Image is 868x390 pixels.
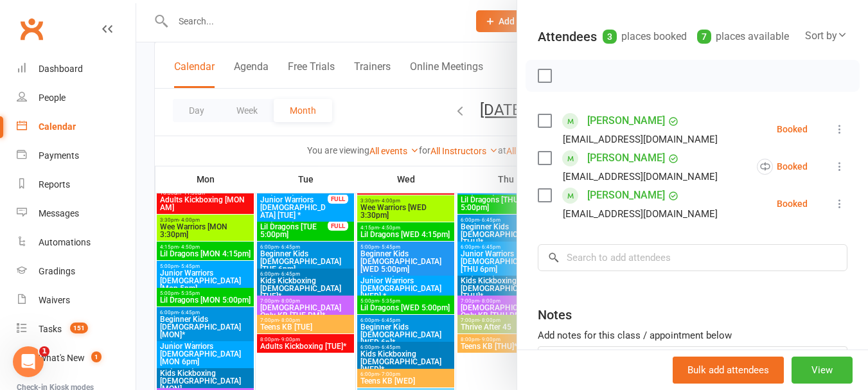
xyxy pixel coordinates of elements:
a: Gradings [17,257,136,286]
a: What's New1 [17,344,136,373]
a: Waivers [17,286,136,315]
a: [PERSON_NAME] [587,185,665,206]
div: Calendar [39,121,76,132]
a: Messages [17,199,136,228]
iframe: Intercom live chat [13,346,44,377]
button: View [792,357,853,384]
div: Gradings [39,266,75,276]
div: Add notes for this class / appointment below [538,328,847,343]
div: [EMAIL_ADDRESS][DOMAIN_NAME] [563,206,718,222]
span: 151 [70,323,88,333]
div: 3 [603,30,617,44]
div: Booked [777,125,808,134]
a: [PERSON_NAME] [587,111,665,131]
div: Messages [39,208,79,218]
div: [EMAIL_ADDRESS][DOMAIN_NAME] [563,131,718,148]
div: What's New [39,353,85,363]
div: Payments [39,150,79,161]
input: Search to add attendees [538,244,847,271]
a: Tasks 151 [17,315,136,344]
div: places available [697,28,789,46]
div: 7 [697,30,711,44]
div: Dashboard [39,64,83,74]
div: Booked [757,159,808,175]
div: Waivers [39,295,70,305]
a: Dashboard [17,55,136,84]
a: Reports [17,170,136,199]
div: Reports [39,179,70,190]
a: Automations [17,228,136,257]
a: Calendar [17,112,136,141]
div: People [39,93,66,103]
a: Clubworx [15,13,48,45]
a: [PERSON_NAME] [587,148,665,168]
a: People [17,84,136,112]
div: places booked [603,28,687,46]
div: Tasks [39,324,62,334]
button: Bulk add attendees [673,357,784,384]
div: Automations [39,237,91,247]
div: Notes [538,306,572,324]
div: [EMAIL_ADDRESS][DOMAIN_NAME] [563,168,718,185]
div: Sort by [805,28,847,44]
div: Attendees [538,28,597,46]
a: Payments [17,141,136,170]
span: 1 [91,351,102,362]
div: Booked [777,199,808,208]
span: 1 [39,346,49,357]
